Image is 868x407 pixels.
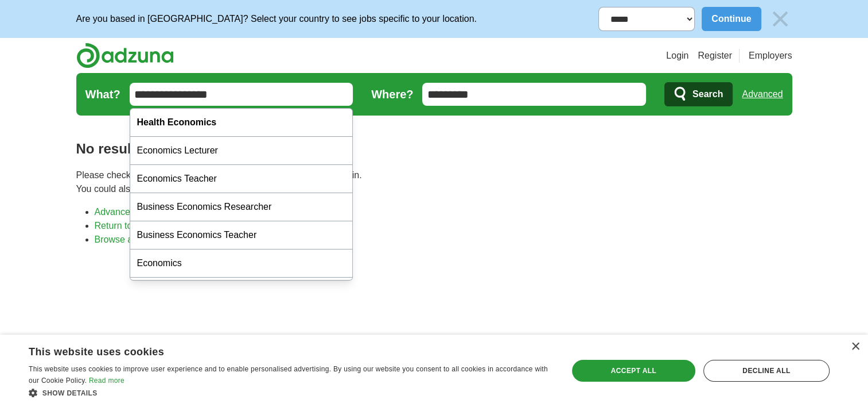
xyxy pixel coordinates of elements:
a: Browse all live results across the [GEOGRAPHIC_DATA] [95,235,326,244]
button: Search [664,82,733,106]
label: Where? [371,86,413,103]
a: Login [666,49,688,63]
label: What? [85,86,120,103]
span: Show details [42,389,98,397]
span: Search [692,83,723,106]
a: Employers [749,49,792,63]
a: Advanced search [95,207,166,217]
iframe: Ads by Google [76,256,792,400]
a: Register [698,49,732,63]
img: icon_close_no_bg.svg [768,7,792,31]
p: Please check your spelling or enter another search term and try again. You could also try one of ... [76,168,792,196]
div: This website uses cookies [29,341,523,359]
a: Advanced [742,83,783,106]
div: Economics Lecturer [130,137,353,165]
div: Show details [29,387,552,398]
div: Accept all [572,360,695,382]
div: Business Economics Researcher [130,193,353,221]
h1: No results found [76,139,792,159]
a: Return to the home page and start again [95,221,259,231]
div: Business Economics Teacher [130,221,353,249]
button: Continue [702,7,761,31]
div: Economics Teacher [130,165,353,193]
span: This website uses cookies to improve user experience and to enable personalised advertising. By u... [29,365,548,385]
p: Are you based in [GEOGRAPHIC_DATA]? Select your country to see jobs specific to your location. [76,12,477,26]
div: Decline all [703,360,830,382]
div: Close [851,343,859,351]
div: Economics [130,249,353,278]
a: Read more, opens a new window [89,377,124,385]
img: Adzuna logo [76,43,174,68]
div: Economics Graduate [130,278,353,306]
